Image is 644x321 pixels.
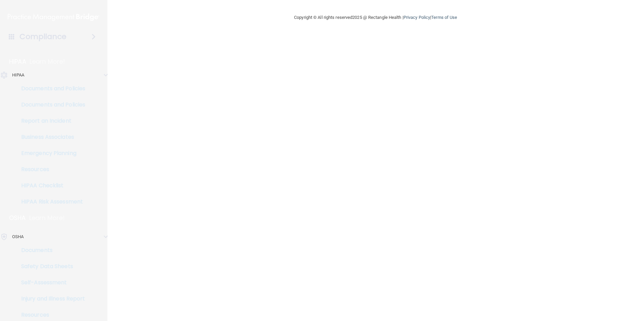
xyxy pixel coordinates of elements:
[4,247,96,254] p: Documents
[12,233,24,241] p: OSHA
[4,150,96,157] p: Emergency Planning
[4,166,96,173] p: Resources
[9,214,26,222] p: OSHA
[4,134,96,140] p: Business Associates
[8,10,99,24] img: PMB logo
[20,32,66,41] h4: Compliance
[4,198,96,205] p: HIPAA Risk Assessment
[4,182,96,189] p: HIPAA Checklist
[4,279,96,286] p: Self-Assessment
[4,118,96,124] p: Report an Incident
[404,15,430,20] a: Privacy Policy
[4,101,96,108] p: Documents and Policies
[253,7,498,28] div: Copyright © All rights reserved 2025 @ Rectangle Health | |
[4,295,96,302] p: Injury and Illness Report
[4,85,96,92] p: Documents and Policies
[9,58,26,66] p: HIPAA
[4,263,96,270] p: Safety Data Sheets
[431,15,457,20] a: Terms of Use
[30,58,65,66] p: Learn More!
[12,71,25,79] p: HIPAA
[29,214,65,222] p: Learn More!
[4,312,96,318] p: Resources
